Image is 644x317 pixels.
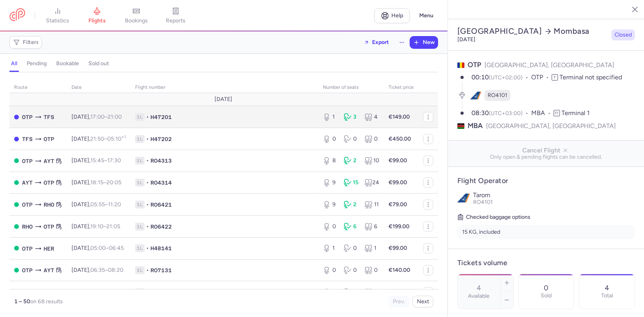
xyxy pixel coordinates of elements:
span: RO6422 [150,223,172,231]
span: 1L [135,179,145,187]
span: reports [166,17,185,24]
p: Tarom [473,192,635,199]
h2: [GEOGRAPHIC_DATA] Mombasa [457,26,608,36]
span: OTP [468,60,481,69]
div: 0 [344,244,358,252]
span: HER [44,244,54,253]
span: • [146,157,149,165]
span: MBA [531,109,554,118]
span: 1L [135,288,145,296]
p: 4 [605,284,609,292]
button: Prev. [389,296,409,308]
span: – [90,223,120,230]
span: AYT [44,266,54,275]
a: Help [374,8,410,23]
span: [DATE], [72,267,123,273]
span: on 68 results [30,298,63,305]
a: CitizenPlane red outlined logo [9,8,25,23]
div: 6 [344,223,358,231]
label: Available [468,293,490,299]
div: 0 [365,135,379,143]
span: – [90,136,126,142]
span: TFS [22,135,33,143]
span: H48142 [150,288,172,296]
time: 06:35 [90,267,105,273]
span: HER [22,288,33,297]
span: [DATE], [72,223,120,230]
div: 11 [365,201,379,209]
div: 8 [323,157,338,165]
span: Terminal 1 [561,109,590,117]
span: Filters [23,39,39,46]
time: 21:00 [108,114,122,120]
span: T [552,74,558,81]
div: 0 [323,223,338,231]
span: [DATE], [72,136,126,142]
div: 0 [344,288,358,296]
span: – [90,245,124,251]
th: Flight number [130,82,318,93]
h4: all [11,60,17,67]
time: 18:15 [90,179,103,186]
div: 0 [323,266,338,274]
p: Total [601,293,613,299]
span: RO4101 [473,199,493,205]
span: – [90,114,122,120]
div: 10 [365,157,379,165]
time: 11:20 [108,201,121,208]
time: 00:10 [472,73,489,81]
div: 1 [365,244,379,252]
li: 15 KG, included [457,225,635,239]
time: 05:55 [90,201,105,208]
a: bookings [117,7,156,24]
span: RHO [44,200,54,209]
th: number of seats [318,82,384,93]
span: – [90,157,121,164]
span: [DATE] [215,96,233,103]
span: H47201 [150,113,172,121]
div: 4 [365,113,379,121]
span: (UTC+02:00) [489,74,523,81]
time: 19:10 [90,223,103,230]
button: New [410,37,438,48]
div: 9 [323,179,338,187]
span: Only open & pending flights can be cancelled. [454,154,638,160]
span: • [146,288,149,296]
span: RO4101 [488,92,507,99]
span: H47202 [150,135,172,143]
div: 1 [323,244,338,252]
span: Export [372,39,389,45]
time: 21:05 [106,223,120,230]
span: RHO [22,222,33,231]
div: 7 [323,288,338,296]
span: – [90,201,121,208]
strong: 1 – 50 [14,298,30,305]
time: 05:00 [90,245,106,251]
div: 6 [365,223,379,231]
time: 08:30 [472,109,489,117]
div: 0 [323,135,338,143]
strong: €450.00 [389,136,411,142]
button: Filters [10,37,42,48]
span: 1L [135,201,145,209]
span: OTP [22,157,33,165]
div: 2 [344,201,358,209]
time: 05:10 [107,136,126,142]
time: [DATE] [457,36,475,43]
span: Terminal not specified [560,73,622,81]
span: – [90,179,121,186]
h4: Flight Operator [457,176,635,185]
div: 0 [344,135,358,143]
time: 13:40 [90,289,105,295]
time: 06:45 [109,245,124,251]
span: – [90,289,121,295]
time: 17:30 [107,157,121,164]
span: • [146,113,149,121]
span: AYT [22,178,33,187]
span: 1L [135,135,145,143]
h4: bookable [56,60,79,67]
div: 7 [365,288,379,296]
span: OTP [44,222,54,231]
span: • [146,201,149,209]
strong: €99.00 [389,289,407,295]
